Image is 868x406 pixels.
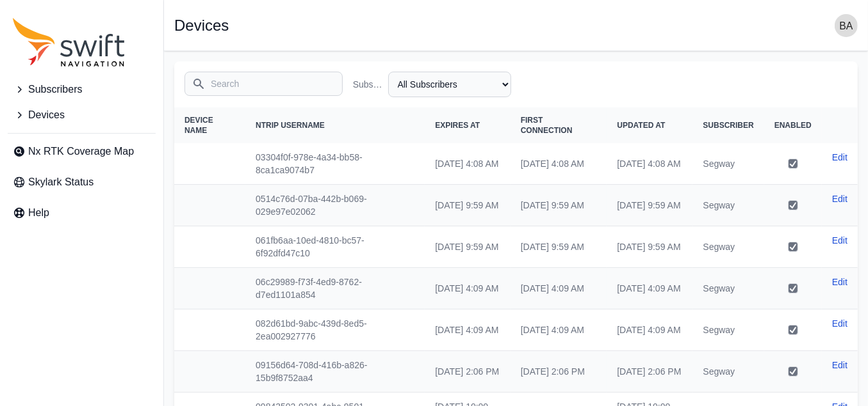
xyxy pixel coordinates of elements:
a: Skylark Status [8,169,156,195]
td: 082d61bd-9abc-439d-8ed5-2ea002927776 [245,309,425,351]
th: Subscriber [692,107,764,143]
span: Nx RTK Coverage Map [28,144,134,159]
span: Updated At [617,121,665,130]
a: Nx RTK Coverage Map [8,139,156,164]
a: Edit [832,234,848,247]
td: [DATE] 2:06 PM [425,351,511,393]
td: [DATE] 4:09 AM [607,268,692,309]
td: 0514c76d-07ba-442b-b069-029e97e02062 [245,185,425,226]
span: Expires At [435,121,480,130]
td: Segway [692,185,764,226]
td: [DATE] 9:59 AM [607,226,692,268]
td: [DATE] 9:59 AM [425,185,511,226]
th: NTRIP Username [245,107,425,143]
span: Skylark Status [28,175,94,190]
a: Edit [832,276,848,288]
td: Segway [692,268,764,309]
button: Devices [8,102,156,128]
td: [DATE] 4:09 AM [511,309,607,351]
td: 061fb6aa-10ed-4810-bc57-6f92dfd47c10 [245,226,425,268]
span: First Connection [521,116,573,135]
td: [DATE] 4:09 AM [511,268,607,309]
td: [DATE] 9:59 AM [511,226,607,268]
td: [DATE] 4:08 AM [607,143,692,185]
td: [DATE] 4:09 AM [425,309,511,351]
td: 09156d64-708d-416b-a826-15b9f8752aa4 [245,351,425,393]
td: Segway [692,143,764,185]
select: Subscriber [388,72,511,97]
button: Subscribers [8,77,156,102]
th: Device Name [174,107,245,143]
td: Segway [692,226,764,268]
td: [DATE] 9:59 AM [607,185,692,226]
span: Help [28,205,49,221]
a: Edit [832,359,848,371]
td: [DATE] 9:59 AM [425,226,511,268]
img: user photo [835,14,858,37]
h1: Devices [174,18,229,33]
td: Segway [692,309,764,351]
a: Edit [832,317,848,330]
td: [DATE] 9:59 AM [511,185,607,226]
td: [DATE] 2:06 PM [607,351,692,393]
label: Subscriber Name [353,78,383,91]
a: Edit [832,151,848,164]
td: [DATE] 4:08 AM [425,143,511,185]
td: Segway [692,351,764,393]
th: Enabled [764,107,822,143]
a: Edit [832,192,848,205]
a: Help [8,200,156,226]
input: Search [184,72,343,96]
span: Subscribers [28,82,82,97]
td: [DATE] 4:08 AM [511,143,607,185]
td: [DATE] 4:09 AM [425,268,511,309]
span: Devices [28,107,65,123]
td: 03304f0f-978e-4a34-bb58-8ca1ca9074b7 [245,143,425,185]
td: [DATE] 4:09 AM [607,309,692,351]
td: [DATE] 2:06 PM [511,351,607,393]
td: 06c29989-f73f-4ed9-8762-d7ed1101a854 [245,268,425,309]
